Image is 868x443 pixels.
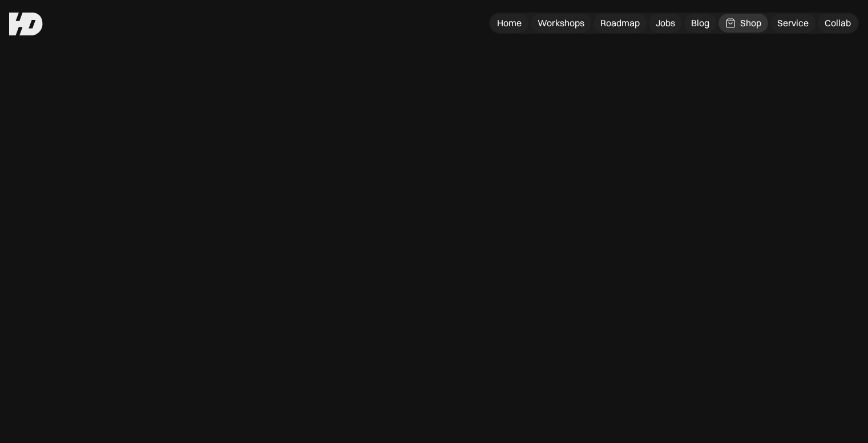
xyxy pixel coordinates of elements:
div: Workshops [538,17,584,29]
div: Jobs [656,17,675,29]
a: Roadmap [594,14,647,33]
div: Home [497,17,522,29]
a: Service [770,14,815,33]
a: Jobs [649,14,682,33]
div: Roadmap [600,17,640,29]
a: Home [490,14,528,33]
a: Workshops [531,14,591,33]
div: Collab [825,17,851,29]
a: Shop [718,14,768,33]
a: Collab [818,14,858,33]
a: Blog [684,14,716,33]
div: Blog [691,17,709,29]
div: Service [777,17,809,29]
div: Shop [740,17,761,29]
